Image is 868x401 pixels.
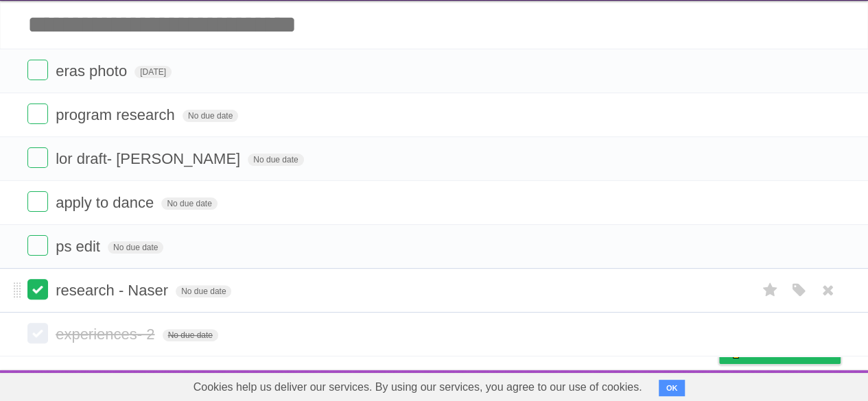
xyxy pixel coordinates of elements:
span: apply to dance [56,194,157,211]
span: research - Naser [56,282,172,299]
span: ps edit [56,238,104,255]
span: [DATE] [134,66,172,78]
span: No due date [176,285,231,297]
span: No due date [108,241,163,254]
label: Done [27,235,48,256]
span: eras photo [56,62,130,80]
span: No due date [183,110,238,122]
label: Done [27,279,48,300]
span: No due date [163,329,218,341]
span: Cookies help us deliver our services. By using our services, you agree to our use of cookies. [180,374,656,401]
span: No due date [161,197,217,210]
button: OK [659,380,685,396]
label: Done [27,104,48,124]
label: Done [27,60,48,80]
span: experiences- 2 [56,326,158,343]
span: program research [56,106,178,123]
span: Buy me a coffee [748,339,834,363]
label: Done [27,147,48,168]
label: Done [27,191,48,212]
label: Done [27,323,48,343]
span: lor draft- [PERSON_NAME] [56,150,244,167]
span: No due date [248,154,303,166]
label: Star task [757,279,783,302]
